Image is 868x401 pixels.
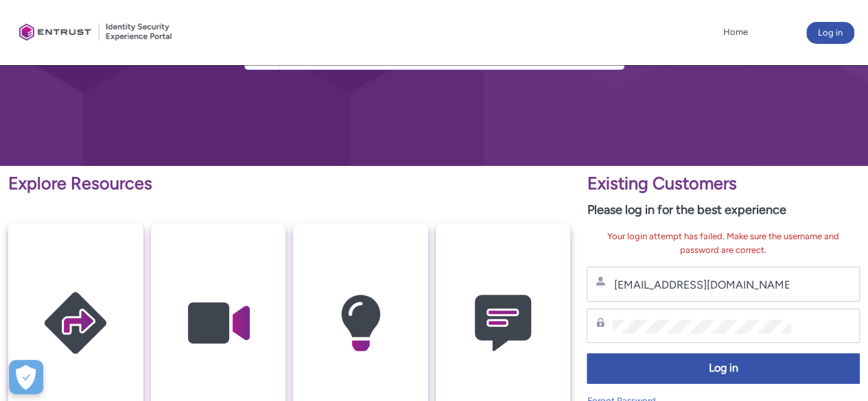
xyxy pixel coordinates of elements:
button: Log in [806,22,854,44]
button: Open Preferences [9,360,43,394]
div: Your login attempt has failed. Make sure the username and password are correct. [587,230,860,256]
img: Getting Started [10,250,141,397]
p: Explore Resources [8,171,570,197]
div: Cookie Preferences [9,360,43,394]
a: Home [720,22,751,42]
button: Log in [587,353,860,384]
input: Username [612,278,790,292]
img: Contact Support [438,250,568,397]
p: Existing Customers [587,171,860,197]
p: Please log in for the best experience [587,201,860,219]
img: Video Guides [153,250,283,397]
img: Knowledge Articles [295,250,425,397]
span: Log in [596,361,851,376]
